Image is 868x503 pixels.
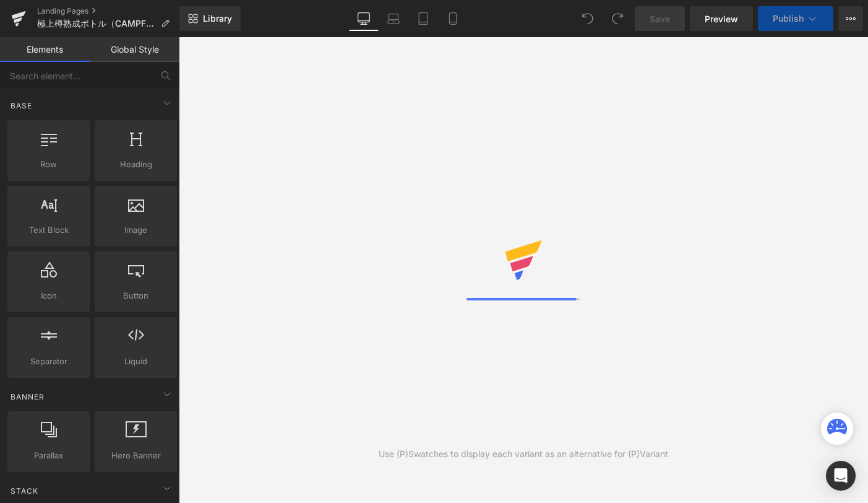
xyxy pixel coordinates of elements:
[37,6,179,16] a: Landing Pages
[758,6,833,31] button: Publish
[11,289,86,302] span: Icon
[11,355,86,368] span: Separator
[349,6,379,31] a: Desktop
[11,224,86,237] span: Text Block
[11,158,86,171] span: Row
[9,485,40,497] span: Stack
[705,12,738,25] span: Preview
[98,449,173,462] span: Hero Banner
[690,6,753,31] a: Preview
[605,6,630,31] button: Redo
[826,461,856,491] div: Open Intercom Messenger
[98,224,173,237] span: Image
[575,6,600,31] button: Undo
[37,19,156,28] span: 極上樽熟成ボトル（CAMPFIRE）
[179,6,241,31] a: New Library
[90,37,179,62] a: Global Style
[203,13,232,24] span: Library
[9,100,33,112] span: Base
[98,289,173,302] span: Button
[650,12,670,25] span: Save
[98,158,173,171] span: Heading
[379,447,668,461] div: Use (P)Swatches to display each variant as an alternative for (P)Variant
[11,449,86,462] span: Parallax
[773,14,804,24] span: Publish
[379,6,408,31] a: Laptop
[438,6,468,31] a: Mobile
[98,355,173,368] span: Liquid
[9,391,46,403] span: Banner
[838,6,863,31] button: More
[408,6,438,31] a: Tablet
